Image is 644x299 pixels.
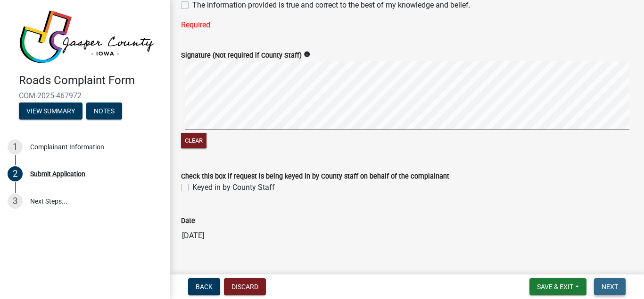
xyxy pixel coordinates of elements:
[19,108,83,115] wm-modal-confirm: Summary
[30,144,104,150] div: Complainant Information
[181,173,449,180] label: Check this box if request is being keyed in by County staff on behalf of the complainant
[8,194,23,209] div: 3
[86,103,122,120] button: Notes
[181,52,302,59] label: Signature (Not required if County Staff)
[529,278,586,295] button: Save & Exit
[19,103,83,120] button: View Summary
[181,19,633,31] div: Required
[196,283,213,290] span: Back
[181,133,206,148] button: Clear
[8,166,23,181] div: 2
[19,74,162,87] h4: Roads Complaint Form
[188,278,220,295] button: Back
[602,283,618,290] span: Next
[304,51,310,58] i: info
[537,283,573,290] span: Save & Exit
[181,218,195,224] label: Date
[8,139,23,154] div: 1
[86,108,122,115] wm-modal-confirm: Notes
[30,171,85,177] div: Submit Application
[594,278,626,295] button: Next
[192,182,275,193] label: Keyed in by County Staff
[19,10,155,64] img: Jasper County, Iowa
[19,91,151,100] span: COM-2025-467972
[224,278,266,295] button: Discard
